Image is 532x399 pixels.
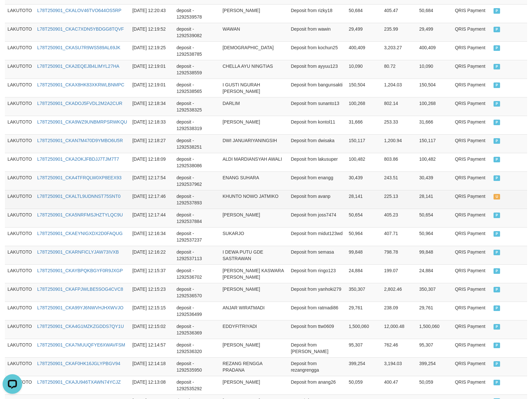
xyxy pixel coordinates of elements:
[346,171,382,190] td: 30,439
[37,249,119,255] a: L78T250901_CKARNFICLYJAW73IVXB
[494,138,500,144] span: PAID
[417,357,452,376] td: 399,254
[37,156,119,162] a: L78T250901_CKA2OKJFBDJJ7TJM7T7
[452,357,491,376] td: QRIS Payment
[5,339,35,357] td: LAKUTOTO
[346,302,382,320] td: 29,761
[381,190,417,209] td: 225.13
[288,339,346,357] td: Deposit from [PERSON_NAME]
[220,60,288,79] td: CHELLA AYU NINGTIAS
[346,79,382,97] td: 150,504
[346,283,382,302] td: 350,307
[417,23,452,41] td: 29,499
[174,357,220,376] td: deposit - 1292535950
[417,209,452,227] td: 50,654
[346,320,382,339] td: 1,500,060
[381,357,417,376] td: 3,194.03
[5,246,35,264] td: LAKUTOTO
[494,380,500,385] span: PAID
[346,41,382,60] td: 400,409
[346,339,382,357] td: 95,307
[346,246,382,264] td: 99,848
[174,23,220,41] td: deposit - 1292539082
[288,41,346,60] td: Deposit from kochun25
[346,209,382,227] td: 50,654
[452,79,491,97] td: QRIS Payment
[381,116,417,134] td: 253.33
[174,376,220,394] td: deposit - 1292535292
[417,97,452,116] td: 100,268
[494,287,500,292] span: PAID
[494,194,500,199] span: UNPAID
[417,190,452,209] td: 28,141
[381,264,417,283] td: 199.07
[220,79,288,97] td: I GUSTI NGURAH [PERSON_NAME]
[417,60,452,79] td: 10,090
[174,264,220,283] td: deposit - 1292536702
[174,339,220,357] td: deposit - 1292536320
[494,101,500,107] span: PAID
[417,79,452,97] td: 150,504
[130,320,174,339] td: [DATE] 12:15:02
[220,153,288,171] td: ALDI MARDIANSYAH AWALI
[417,171,452,190] td: 30,439
[288,134,346,153] td: Deposit from dwisaka
[452,23,491,41] td: QRIS Payment
[37,101,122,106] a: L78T250901_CKADOJ5FVDL2M2A2CUR
[220,23,288,41] td: WAWAN
[130,41,174,60] td: [DATE] 12:19:25
[381,153,417,171] td: 803.86
[417,41,452,60] td: 400,409
[417,339,452,357] td: 95,307
[381,227,417,246] td: 407.71
[174,227,220,246] td: deposit - 1292537237
[381,97,417,116] td: 802.14
[5,283,35,302] td: LAKUTOTO
[174,190,220,209] td: deposit - 1292537893
[130,357,174,376] td: [DATE] 12:14:18
[174,209,220,227] td: deposit - 1292537884
[220,357,288,376] td: REZANG RENGGA PRADANA
[417,116,452,134] td: 31,666
[5,302,35,320] td: LAKUTOTO
[37,324,124,329] a: L78T250901_CKA4G1MZKZGDDS7QY1U
[452,171,491,190] td: QRIS Payment
[417,264,452,283] td: 24,884
[220,209,288,227] td: [PERSON_NAME]
[346,4,382,23] td: 50,684
[220,264,288,283] td: [PERSON_NAME] KASWARA [PERSON_NAME]
[220,4,288,23] td: [PERSON_NAME]
[220,227,288,246] td: SUKARJO
[5,357,35,376] td: LAKUTOTO
[346,134,382,153] td: 150,117
[452,227,491,246] td: QRIS Payment
[220,283,288,302] td: [PERSON_NAME]
[220,41,288,60] td: [DEMOGRAPHIC_DATA]
[452,134,491,153] td: QRIS Payment
[288,320,346,339] td: Deposit from ttw0609
[37,231,123,236] a: L78T250901_CKAEYNIGXDX2D0FAQUG
[220,302,288,320] td: ANJAR WIRATMADI
[5,209,35,227] td: LAKUTOTO
[288,283,346,302] td: Deposit from yanhoki279
[5,227,35,246] td: LAKUTOTO
[494,213,500,218] span: PAID
[494,324,500,330] span: PAID
[381,41,417,60] td: 3,203.27
[174,97,220,116] td: deposit - 1292538325
[5,320,35,339] td: LAKUTOTO
[130,116,174,134] td: [DATE] 12:18:33
[494,27,500,32] span: PAID
[381,283,417,302] td: 2,802.46
[417,246,452,264] td: 99,848
[130,79,174,97] td: [DATE] 12:19:01
[288,246,346,264] td: Deposit from semasa
[5,153,35,171] td: LAKUTOTO
[220,376,288,394] td: [PERSON_NAME]
[494,268,500,274] span: PAID
[220,320,288,339] td: EDDYFITRIYADI
[346,153,382,171] td: 100,482
[288,209,346,227] td: Deposit from joss7474
[174,134,220,153] td: deposit - 1292538251
[130,283,174,302] td: [DATE] 12:15:23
